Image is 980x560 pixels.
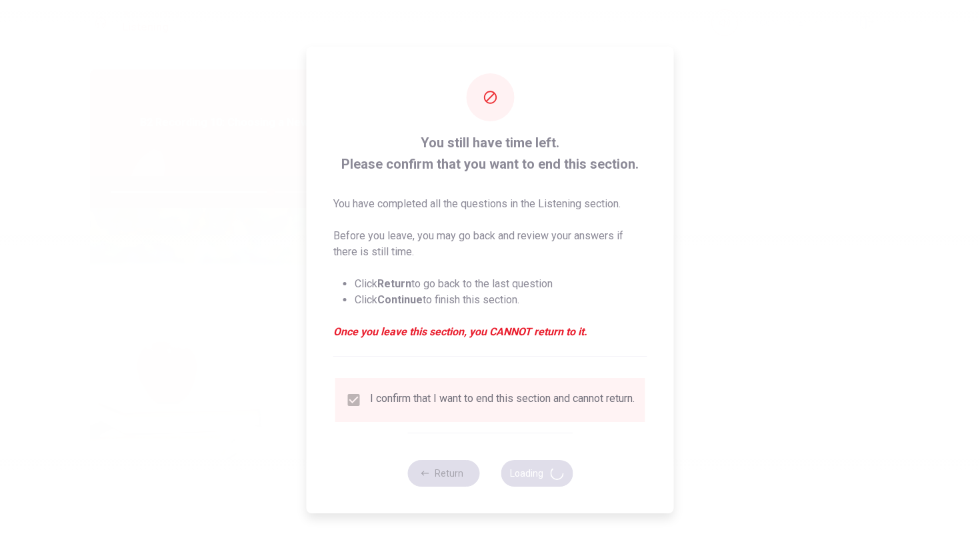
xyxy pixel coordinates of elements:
em: Once you leave this section, you CANNOT return to it. [333,324,647,340]
strong: Return [377,277,411,290]
div: I confirm that I want to end this section and cannot return. [370,392,635,408]
button: Return [407,460,479,487]
span: You still have time left. Please confirm that you want to end this section. [333,132,647,175]
p: Before you leave, you may go back and review your answers if there is still time. [333,228,647,260]
li: Click to go back to the last question [355,276,647,292]
button: Loading [501,460,573,487]
p: You have completed all the questions in the Listening section. [333,196,647,212]
strong: Continue [377,293,423,306]
li: Click to finish this section. [355,292,647,308]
